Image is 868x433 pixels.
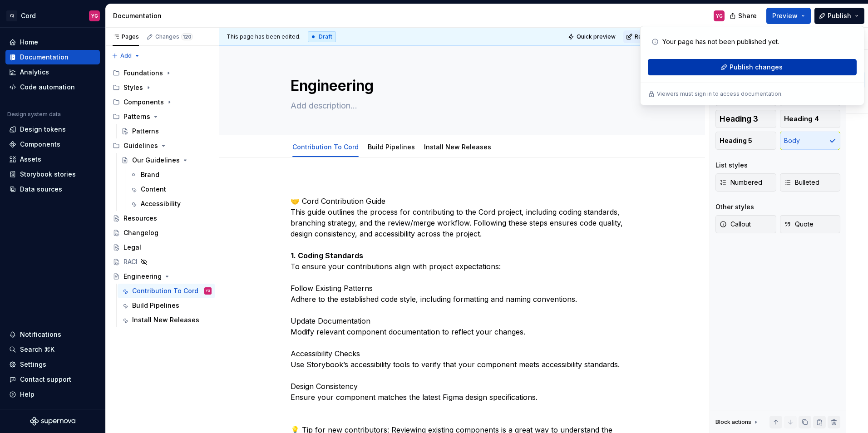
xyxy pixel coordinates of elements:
[715,202,754,212] div: Other styles
[120,52,132,59] span: Add
[123,83,143,92] div: Styles
[5,152,100,167] a: Assets
[623,30,681,43] button: Request review
[715,416,759,428] div: Block actions
[5,182,100,197] a: Data sources
[784,220,814,229] span: Quote
[113,33,139,40] div: Pages
[123,243,141,252] div: Legal
[20,390,35,399] div: Help
[109,80,215,95] div: Styles
[20,68,49,77] div: Analytics
[5,35,100,49] a: Home
[715,161,748,170] div: List styles
[20,185,62,194] div: Data sources
[109,226,215,240] a: Changelog
[635,33,677,40] span: Request review
[20,53,69,62] div: Documentation
[289,137,362,156] div: Contribution To Cord
[126,197,215,211] a: Accessibility
[123,257,138,266] div: RACI
[20,155,41,164] div: Assets
[20,140,60,149] div: Components
[780,173,841,192] button: Bulleted
[5,167,100,182] a: Storybook stories
[565,30,620,43] button: Quick preview
[109,138,215,153] div: Guidelines
[715,215,776,233] button: Callout
[291,251,363,260] strong: 1. Coding Standards
[227,33,301,40] span: This page has been edited.
[720,136,752,145] span: Heading 5
[123,272,162,281] div: Engineering
[20,345,54,354] div: Search ⌘K
[109,95,215,109] div: Components
[123,69,163,78] div: Foundations
[648,59,857,75] button: Publish changes
[109,66,215,80] div: Foundations
[289,75,632,97] textarea: Engineering
[109,269,215,284] a: Engineering
[715,132,776,150] button: Heading 5
[21,11,36,20] div: Cord
[657,90,783,98] p: Viewers must sign in to access documentation.
[20,360,46,369] div: Settings
[5,342,100,357] button: Search ⌘K
[132,301,179,310] div: Build Pipelines
[814,8,864,24] button: Publish
[118,153,215,167] a: Our Guidelines
[123,141,158,150] div: Guidelines
[155,33,193,40] div: Changes
[30,417,75,426] a: Supernova Logo
[118,298,215,313] a: Build Pipelines
[5,80,100,94] a: Code automation
[720,178,762,187] span: Numbered
[132,127,159,136] div: Patterns
[20,375,71,384] div: Contact support
[828,11,851,20] span: Publish
[20,38,38,47] div: Home
[5,327,100,342] button: Notifications
[5,387,100,402] button: Help
[91,12,98,20] div: YG
[780,215,841,233] button: Quote
[118,284,215,298] a: Contribution To CordYG
[123,98,164,107] div: Components
[720,220,751,229] span: Callout
[126,167,215,182] a: Brand
[123,214,157,223] div: Resources
[109,109,215,124] div: Patterns
[784,178,819,187] span: Bulleted
[730,63,783,72] span: Publish changes
[181,33,193,40] span: 120
[126,182,215,197] a: Content
[715,418,751,426] div: Block actions
[780,110,841,128] button: Heading 4
[715,110,776,128] button: Heading 3
[5,357,100,372] a: Settings
[113,11,215,20] div: Documentation
[715,173,776,192] button: Numbered
[716,12,723,20] div: YG
[738,11,757,20] span: Share
[118,313,215,327] a: Install New Releases
[292,143,359,151] a: Contribution To Cord
[766,8,811,24] button: Preview
[20,330,61,339] div: Notifications
[308,31,336,42] div: Draft
[5,122,100,137] a: Design tokens
[118,124,215,138] a: Patterns
[123,112,150,121] div: Patterns
[7,111,61,118] div: Design system data
[109,49,143,62] button: Add
[132,286,198,295] div: Contribution To Cord
[420,137,495,156] div: Install New Releases
[132,315,199,325] div: Install New Releases
[5,65,100,79] a: Analytics
[206,286,210,295] div: YG
[662,37,779,46] p: Your page has not been published yet.
[720,114,758,123] span: Heading 3
[20,125,66,134] div: Design tokens
[725,8,763,24] button: Share
[5,372,100,387] button: Contact support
